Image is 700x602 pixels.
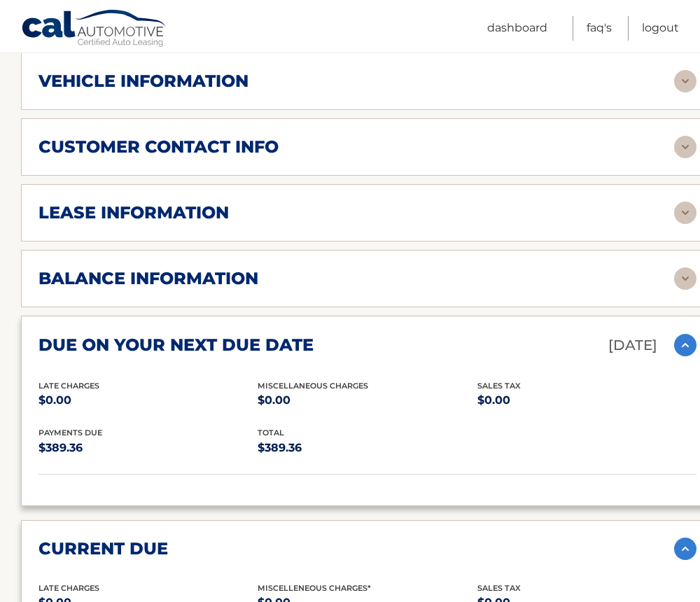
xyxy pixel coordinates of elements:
img: accordion-rest.svg [674,267,696,290]
p: $0.00 [477,391,696,410]
span: Miscellaneous Charges [258,381,368,391]
img: accordion-active.svg [674,334,696,356]
h2: balance information [38,268,258,289]
p: $389.36 [38,438,258,458]
span: Sales Tax [477,381,521,391]
img: accordion-rest.svg [674,136,696,158]
h2: customer contact info [38,136,279,157]
img: accordion-active.svg [674,538,696,560]
span: Sales Tax [477,583,521,593]
p: $389.36 [258,438,477,458]
span: Late Charges [38,583,99,593]
a: Cal Automotive [21,9,168,50]
span: Payments Due [38,428,102,437]
span: Miscelleneous Charges* [258,583,371,593]
a: Logout [642,16,679,41]
h2: current due [38,538,168,559]
h2: vehicle information [38,71,248,92]
h2: lease information [38,202,229,223]
span: Late Charges [38,381,99,391]
p: $0.00 [258,391,477,410]
p: [DATE] [608,333,657,358]
a: FAQ's [587,16,612,41]
img: accordion-rest.svg [674,70,696,92]
a: Dashboard [487,16,547,41]
img: accordion-rest.svg [674,202,696,224]
span: total [258,428,284,437]
h2: due on your next due date [38,335,314,356]
p: $0.00 [38,391,258,410]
